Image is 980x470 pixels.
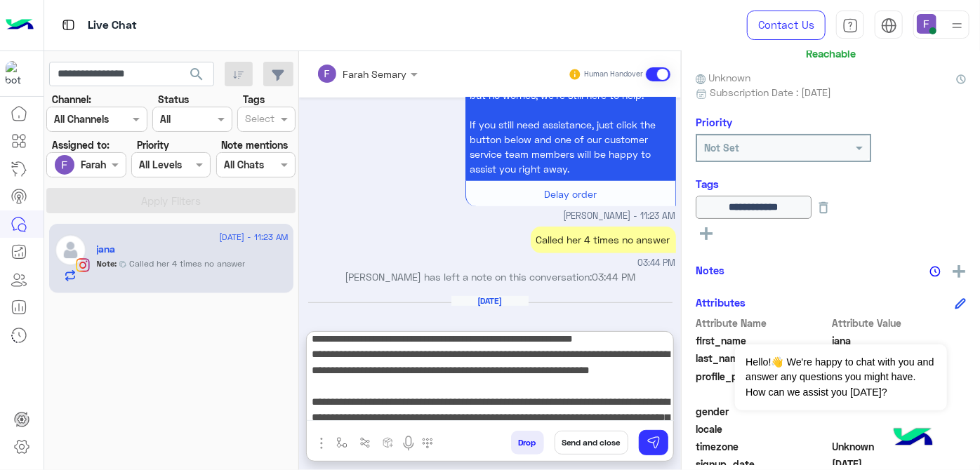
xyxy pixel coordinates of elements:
label: Tags [243,92,265,107]
h6: Tags [696,177,966,190]
label: Status [158,92,189,107]
span: timezone [696,439,830,454]
span: Hello!👋 We're happy to chat with you and answer any questions you might have. How can we assist y... [735,344,946,410]
h6: [DATE] [451,296,529,306]
h6: Notes [696,264,724,276]
img: Trigger scenario [359,437,371,448]
img: defaultAdmin.png [55,234,86,266]
span: search [188,66,205,83]
img: add [953,265,965,278]
span: Subscription Date : [DATE] [710,85,831,100]
h5: jana [97,243,116,255]
span: null [833,404,967,419]
p: Live Chat [88,16,137,35]
span: 03:44 PM [638,257,676,270]
img: send attachment [313,435,330,452]
button: select flow [331,431,354,454]
a: tab [836,11,864,40]
div: Called her 4 times no answer [531,227,676,253]
label: Priority [137,137,169,152]
span: null [833,422,967,436]
img: userImage [917,14,936,34]
img: tab [881,18,897,34]
img: profile [948,17,966,34]
span: Delay order [544,188,597,200]
h6: Reachable [806,47,856,60]
span: Unknown [696,70,750,85]
h6: Attributes [696,296,746,309]
span: 03:44 PM [592,271,635,283]
img: tab [60,16,77,34]
span: gender [696,404,830,419]
button: search [180,62,214,92]
img: hulul-logo.png [889,414,938,463]
button: Drop [511,431,544,455]
span: Unknown [833,439,967,454]
span: first_name [696,333,830,348]
img: send message [647,436,661,450]
img: ACg8ocLMQ_i6-5Vf5qxKXNDlpDFq7JmlHEhsiUuqEjYYnbyKvkP-1I0=s96-c [55,155,74,175]
label: Assigned to: [52,137,110,152]
b: : [115,258,130,269]
img: 317874714732967 [6,61,31,86]
h6: Priority [696,116,732,128]
span: last_name [696,351,830,365]
img: select flow [336,437,347,448]
a: Contact Us [747,11,826,40]
button: Apply Filters [46,188,296,213]
p: [PERSON_NAME] has left a note on this conversation: [305,269,676,284]
label: Note mentions [221,137,288,152]
span: [PERSON_NAME] - 11:23 AM [564,210,676,223]
img: create order [383,437,394,448]
label: Channel: [52,92,91,107]
span: Attribute Name [696,316,830,330]
p: 25/8/2025, 11:23 AM [465,53,676,181]
img: make a call [422,438,433,449]
img: tab [842,18,859,34]
small: Human Handover [584,69,643,80]
img: Logo [6,11,34,40]
span: profile_pic [696,369,830,401]
button: Send and close [555,431,628,455]
img: notes [929,266,941,277]
span: Called her 4 times no answer [129,257,245,270]
b: Note [97,258,115,269]
button: create order [377,431,400,454]
button: Trigger scenario [354,431,377,454]
div: Select [243,111,274,129]
img: send voice note [400,435,417,452]
span: [DATE] - 11:23 AM [219,231,288,243]
img: Instagram [76,258,90,272]
span: locale [696,422,830,436]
